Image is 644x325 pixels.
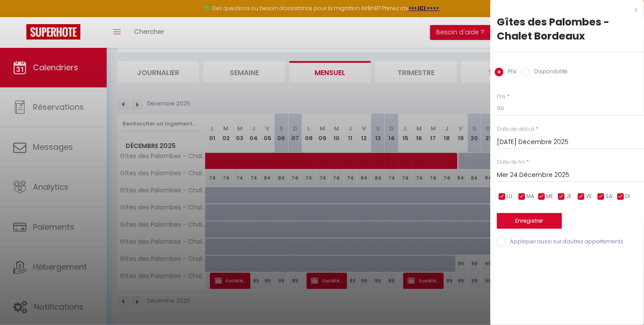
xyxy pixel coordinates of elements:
label: Date de fin [497,158,525,166]
button: Enregistrer [497,213,562,229]
span: JE [566,192,572,201]
span: VE [586,192,592,201]
label: Prix [503,68,517,77]
span: ME [546,192,553,201]
label: Disponibilité [530,68,568,77]
div: x [490,4,637,15]
span: SA [605,192,612,201]
label: Date de début [497,125,534,134]
span: LU [507,192,512,201]
div: Gîtes des Palombes - Chalet Bordeaux [497,15,637,43]
label: Prix [497,93,506,101]
span: DI [625,192,630,201]
span: MA [526,192,534,201]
